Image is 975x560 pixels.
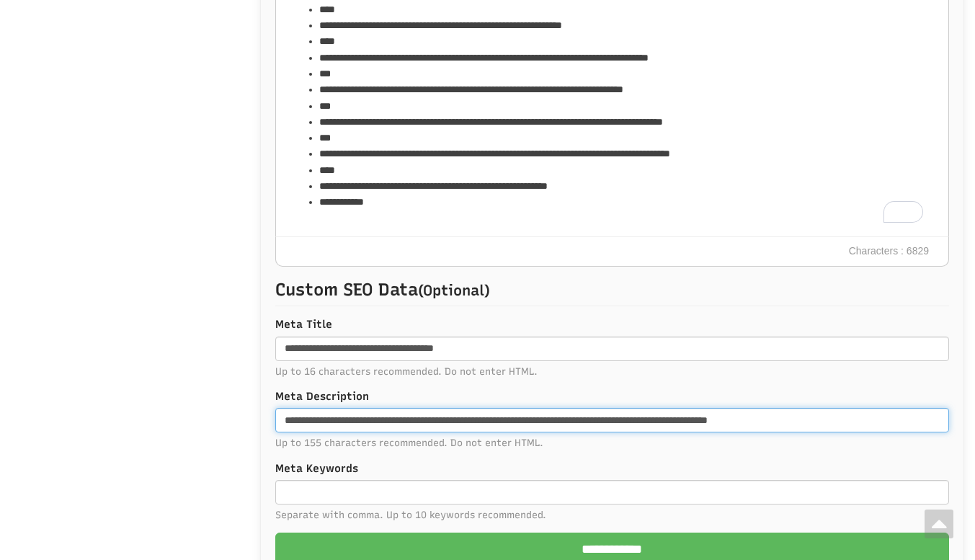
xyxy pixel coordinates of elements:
[275,277,949,306] p: Custom SEO Data
[275,389,949,404] label: Meta Description
[275,317,949,332] label: Meta Title
[842,237,936,266] span: Characters : 6829
[418,282,490,299] small: (Optional)
[275,461,949,476] label: Meta Keywords
[275,365,949,378] span: Up to 16 characters recommended. Do not enter HTML.
[275,508,949,522] span: Separate with comma. Up to 10 keywords recommended.
[275,436,949,450] span: Up to 155 characters recommended. Do not enter HTML.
